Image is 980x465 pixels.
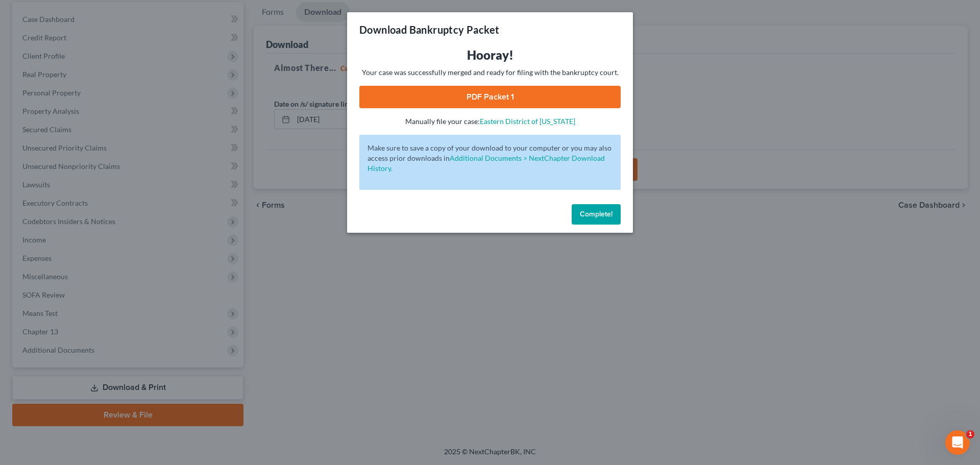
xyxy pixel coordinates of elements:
button: Complete! [572,204,621,225]
a: Additional Documents > NextChapter Download History. [367,154,605,173]
p: Make sure to save a copy of your download to your computer or you may also access prior downloads in [367,143,612,174]
p: Your case was successfully merged and ready for filing with the bankruptcy court. [359,67,621,78]
p: Manually file your case: [359,116,621,127]
a: Eastern District of [US_STATE] [480,117,575,126]
iframe: Intercom live chat [945,430,970,455]
span: Complete! [580,210,612,218]
h3: Download Bankruptcy Packet [359,22,499,37]
h3: Hooray! [359,47,621,63]
span: 1 [966,430,974,438]
a: PDF Packet 1 [359,86,621,108]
